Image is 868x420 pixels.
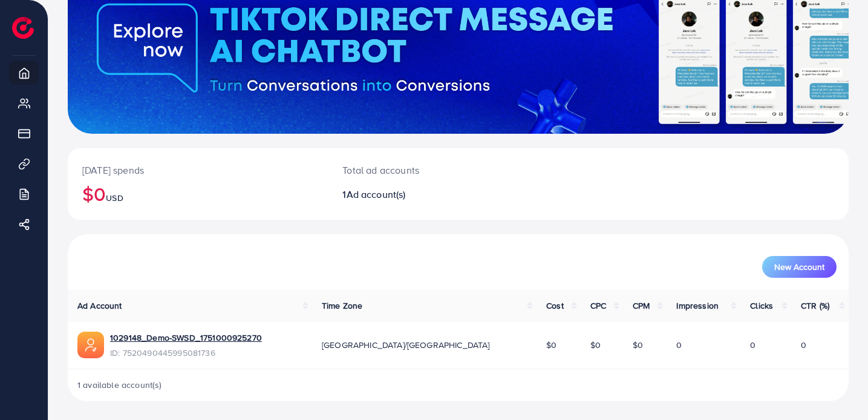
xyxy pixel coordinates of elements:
span: CTR (%) [801,300,829,312]
h2: 1 [342,189,509,200]
span: Ad account(s) [347,188,406,201]
span: 0 [801,339,806,351]
p: Total ad accounts [342,163,509,177]
a: 1029148_Demo-SWSD_1751000925270 [110,332,262,344]
span: $0 [590,339,601,351]
span: $0 [546,339,556,351]
p: [DATE] spends [82,163,313,177]
span: New Account [774,263,824,271]
span: CPM [633,300,650,312]
img: ic-ads-acc.e4c84228.svg [77,332,104,358]
span: Cost [546,300,564,312]
span: CPC [590,300,606,312]
button: New Account [762,256,837,278]
span: Ad Account [77,300,122,312]
span: 0 [676,339,682,351]
h2: $0 [82,182,313,205]
span: $0 [633,339,643,351]
span: Impression [676,300,719,312]
span: USD [106,192,123,204]
iframe: Chat [817,366,859,411]
img: logo [12,17,34,39]
span: 1 available account(s) [77,379,162,391]
span: Clicks [750,300,773,312]
span: Time Zone [322,300,362,312]
span: [GEOGRAPHIC_DATA]/[GEOGRAPHIC_DATA] [322,339,490,351]
span: ID: 7520490445995081736 [110,347,262,359]
span: 0 [750,339,755,351]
